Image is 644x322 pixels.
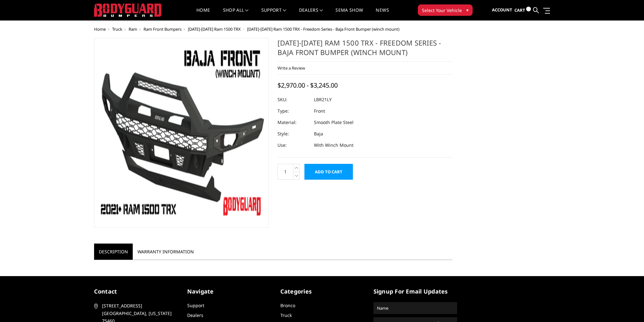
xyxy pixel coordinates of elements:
[277,105,309,117] dt: Type:
[277,128,309,139] dt: Style:
[277,117,309,128] dt: Material:
[223,8,249,20] a: shop all
[314,139,354,151] dd: With Winch Mount
[280,287,364,296] h5: Categories
[422,7,462,14] span: Select Your Vehicle
[196,8,210,20] a: Home
[277,65,305,71] a: Write a Review
[280,302,295,308] a: Bronco
[314,94,332,105] dd: LBR21LY
[466,7,469,13] span: ▾
[373,287,457,296] h5: signup for email updates
[277,94,309,105] dt: SKU:
[94,26,106,32] a: Home
[492,7,512,13] span: Account
[314,117,354,128] dd: Smooth Plate Steel
[94,244,133,260] a: Description
[96,40,267,226] img: 2021-2024 Ram 1500 TRX - Freedom Series - Baja Front Bumper (winch mount)
[94,3,162,17] img: BODYGUARD BUMPERS
[112,26,122,32] a: Truck
[314,105,325,117] dd: Front
[261,8,286,20] a: Support
[187,312,203,318] a: Dealers
[277,38,452,62] h1: [DATE]-[DATE] Ram 1500 TRX - Freedom Series - Baja Front Bumper (winch mount)
[314,128,323,139] dd: Baja
[418,4,473,16] button: Select Your Vehicle
[94,287,178,296] h5: contact
[133,244,199,260] a: Warranty Information
[492,2,512,19] a: Account
[277,81,338,90] span: $2,970.00 - $3,245.00
[94,38,269,228] a: 2021-2024 Ram 1500 TRX - Freedom Series - Baja Front Bumper (winch mount)
[514,7,525,13] span: Cart
[514,2,531,19] a: Cart
[129,26,137,32] a: Ram
[335,8,363,20] a: SEMA Show
[277,139,309,151] dt: Use:
[304,164,353,180] input: Add to Cart
[374,303,456,313] input: Name
[188,26,241,32] a: [DATE]-[DATE] Ram 1500 TRX
[280,312,292,318] a: Truck
[247,26,399,32] span: [DATE]-[DATE] Ram 1500 TRX - Freedom Series - Baja Front Bumper (winch mount)
[143,26,182,32] a: Ram Front Bumpers
[187,287,271,296] h5: Navigate
[376,8,389,20] a: News
[187,302,204,308] a: Support
[299,8,323,20] a: Dealers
